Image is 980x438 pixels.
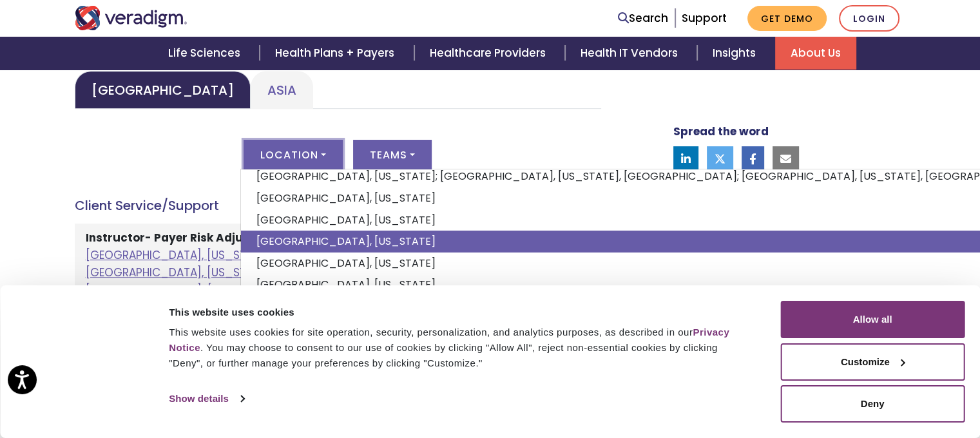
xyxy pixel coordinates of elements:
[565,37,697,70] a: Health IT Vendors
[75,71,251,109] a: [GEOGRAPHIC_DATA]
[169,305,751,320] div: This website uses cookies
[251,71,313,109] a: Asia
[780,385,965,423] button: Deny
[775,37,856,70] a: About Us
[780,301,965,338] button: Allow all
[682,10,727,26] a: Support
[414,37,565,70] a: Healthcare Providers
[75,6,187,30] img: Veradigm logo
[75,198,601,213] h4: Client Service/Support
[697,37,775,70] a: Insights
[780,343,965,381] button: Customize
[673,124,769,139] strong: Spread the word
[153,37,260,70] a: Life Sciences
[169,325,751,371] div: This website uses cookies for site operation, security, personalization, and analytics purposes, ...
[839,5,899,32] a: Login
[747,6,827,31] a: Get Demo
[260,37,414,70] a: Health Plans + Payers
[86,230,339,245] strong: Instructor- Payer Risk Adjustment - Remote
[618,10,668,27] a: Search
[169,389,244,408] a: Show details
[244,140,343,169] button: Location
[353,140,432,169] button: Teams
